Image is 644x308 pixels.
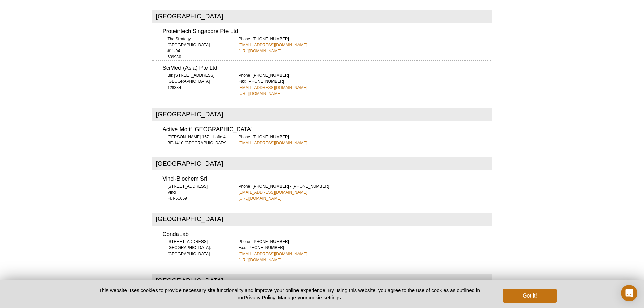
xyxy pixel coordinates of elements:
h3: Active Motif [GEOGRAPHIC_DATA] [163,127,492,133]
h3: CondaLab [163,232,492,237]
h2: [GEOGRAPHIC_DATA] [152,10,492,23]
h2: [GEOGRAPHIC_DATA] [152,213,492,226]
a: [URL][DOMAIN_NAME] [239,48,282,54]
h3: Vinci-Biochem Srl [163,176,492,182]
a: [EMAIL_ADDRESS][DOMAIN_NAME] [239,140,307,146]
a: [EMAIL_ADDRESS][DOMAIN_NAME] [239,42,307,48]
a: Privacy Policy [244,294,275,300]
div: Phone: [PHONE_NUMBER] - [PHONE_NUMBER] [239,183,492,202]
a: [EMAIL_ADDRESS][DOMAIN_NAME] [239,189,307,195]
p: This website uses cookies to provide necessary site functionality and improve your online experie... [87,287,492,301]
h2: [GEOGRAPHIC_DATA] [152,274,492,287]
button: Got it! [503,289,557,303]
a: [EMAIL_ADDRESS][DOMAIN_NAME] [239,251,307,257]
button: cookie settings [307,294,341,300]
div: Phone: [PHONE_NUMBER] [239,134,492,146]
div: Open Intercom Messenger [621,285,637,301]
h3: SciMed (Asia) Pte Ltd. [163,65,492,71]
a: [URL][DOMAIN_NAME] [239,91,282,97]
h2: [GEOGRAPHIC_DATA] [152,157,492,170]
div: The Strategy, [GEOGRAPHIC_DATA] #11-04 609930 [163,36,230,60]
div: Phone: [PHONE_NUMBER] Fax: [PHONE_NUMBER] [239,239,492,263]
div: [STREET_ADDRESS] Vinci Fi, I-50059 [163,183,230,202]
div: [PERSON_NAME] 167 – boîte 4 BE-1410 [GEOGRAPHIC_DATA] [163,134,230,146]
div: Phone: [PHONE_NUMBER] Fax: [PHONE_NUMBER] [239,72,492,97]
a: [EMAIL_ADDRESS][DOMAIN_NAME] [239,85,307,91]
h3: Proteintech Singapore Pte Ltd [163,29,492,34]
h2: [GEOGRAPHIC_DATA] [152,108,492,121]
div: Blk [STREET_ADDRESS] [GEOGRAPHIC_DATA] 128384 [163,72,230,91]
div: Phone: [PHONE_NUMBER] [239,36,492,54]
div: [STREET_ADDRESS] [GEOGRAPHIC_DATA]. [GEOGRAPHIC_DATA] [163,239,230,257]
a: [URL][DOMAIN_NAME] [239,257,282,263]
a: [URL][DOMAIN_NAME] [239,195,282,202]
